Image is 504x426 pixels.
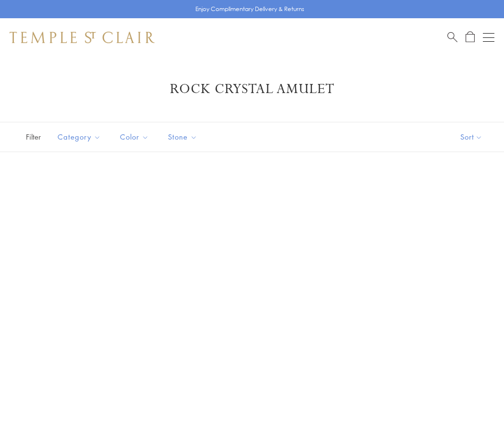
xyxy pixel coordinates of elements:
[50,126,108,148] button: Category
[24,81,480,98] h1: Rock Crystal Amulet
[163,131,204,143] span: Stone
[53,131,108,143] span: Category
[10,32,155,43] img: Temple St. Clair
[195,4,304,14] p: Enjoy Complimentary Delivery & Returns
[439,122,504,152] button: Show sort by
[113,126,156,148] button: Color
[466,31,475,43] a: Open Shopping Bag
[447,31,457,43] a: Search
[483,32,494,43] button: Open navigation
[115,131,156,143] span: Color
[161,126,204,148] button: Stone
